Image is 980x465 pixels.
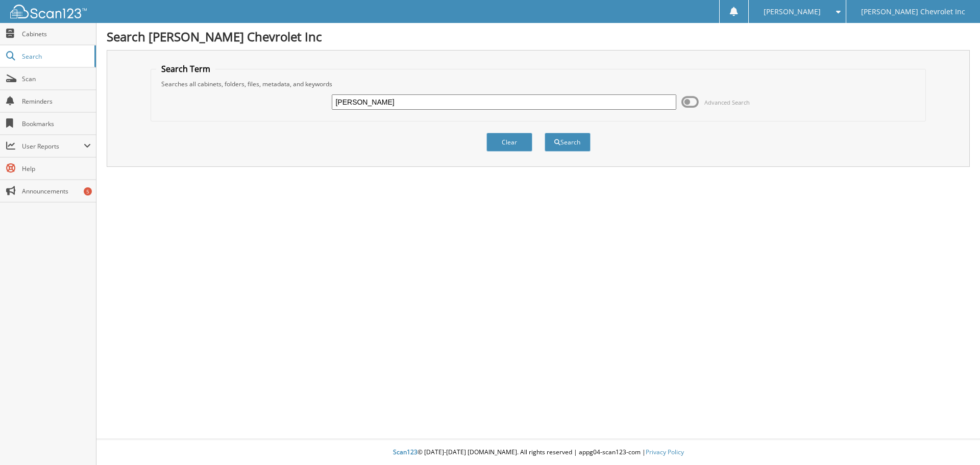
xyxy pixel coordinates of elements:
span: Help [22,164,91,173]
span: Search [22,52,89,61]
span: Bookmarks [22,119,91,128]
img: scan123-logo-white.svg [10,5,87,18]
span: [PERSON_NAME] Chevrolet Inc [861,9,965,15]
span: [PERSON_NAME] [764,9,821,15]
a: Privacy Policy [646,448,684,456]
legend: Search Term [156,63,215,75]
span: User Reports [22,142,84,151]
div: © [DATE]-[DATE] [DOMAIN_NAME]. All rights reserved | appg04-scan123-com | [96,440,980,465]
span: Advanced Search [704,99,750,106]
div: Searches all cabinets, folders, files, metadata, and keywords [156,80,921,88]
span: Reminders [22,97,91,106]
h1: Search [PERSON_NAME] Chevrolet Inc [107,28,970,45]
span: Scan [22,75,91,83]
button: Clear [486,133,532,152]
span: Announcements [22,187,91,195]
span: Scan123 [393,448,418,456]
button: Search [545,133,591,152]
div: 5 [84,187,92,195]
span: Cabinets [22,30,91,38]
iframe: Chat Widget [929,416,980,465]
